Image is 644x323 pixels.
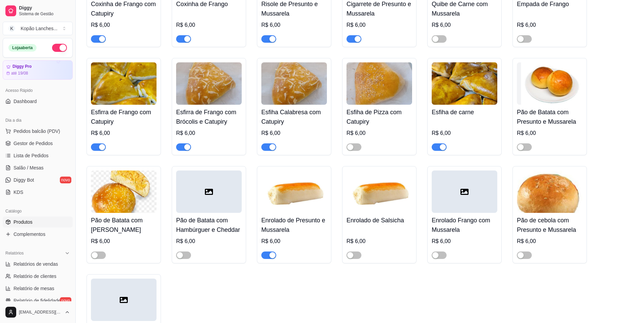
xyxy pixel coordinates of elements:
[3,259,73,269] a: Relatórios de vendas
[91,237,157,245] div: R$ 6,00
[8,44,37,52] div: Loja aberta
[91,129,157,137] div: R$ 6,00
[176,62,242,105] img: product-image
[3,138,73,149] a: Gestor de Pedidos
[261,237,327,245] div: R$ 6,00
[3,175,73,185] a: Diggy Botnovo
[347,129,412,137] div: R$ 6,00
[3,217,73,227] a: Produtos
[347,21,412,29] div: R$ 6,00
[432,129,497,137] div: R$ 6,00
[3,162,73,173] a: Salão / Mesas
[21,25,57,32] div: Kopão Lanches ...
[3,206,73,217] div: Catálogo
[91,107,157,126] h4: Esfirra de Frango com Catupiry
[14,297,61,304] span: Relatório de fidelidade
[261,107,327,126] h4: Esfiha Calabresa com Catupiry
[261,129,327,137] div: R$ 6,00
[52,44,67,52] button: Alterar Status
[261,21,327,29] div: R$ 6,00
[432,216,497,235] h4: Enrolado Frango com Mussarela
[261,170,327,213] img: product-image
[261,62,327,105] img: product-image
[3,3,73,19] a: DiggySistema de Gestão
[3,115,73,126] div: Dia a dia
[3,304,73,320] button: [EMAIL_ADDRESS][DOMAIN_NAME]
[176,129,242,137] div: R$ 6,00
[14,152,49,159] span: Lista de Pedidos
[14,231,45,238] span: Complementos
[347,170,412,213] img: product-image
[19,5,70,11] span: Diggy
[432,237,497,245] div: R$ 6,00
[13,64,32,69] article: Diggy Pro
[347,237,412,245] div: R$ 6,00
[176,21,242,29] div: R$ 6,00
[176,107,242,126] h4: Esfirra de Frango com Brócolis e Catupiry
[347,216,412,225] h4: Enrolado de Salsicha
[3,295,73,306] a: Relatório de fidelidadenovo
[3,22,73,35] button: Select a team
[3,283,73,294] a: Relatório de mesas
[91,21,157,29] div: R$ 6,00
[3,271,73,282] a: Relatório de clientes
[3,150,73,161] a: Lista de Pedidos
[176,216,242,235] h4: Pão de Batata com Hambúrguer e Cheddar
[14,285,54,292] span: Relatório de mesas
[517,107,582,126] h4: Pão de Batata com Presunto e Mussarela
[14,261,58,267] span: Relatórios de vendas
[14,273,56,280] span: Relatório de clientes
[517,62,582,105] img: product-image
[19,309,62,315] span: [EMAIL_ADDRESS][DOMAIN_NAME]
[19,11,70,17] span: Sistema de Gestão
[3,96,73,107] a: Dashboard
[432,62,497,105] img: product-image
[517,129,582,137] div: R$ 6,00
[517,216,582,235] h4: Pão de cebola com Presunto e Mussarela
[5,250,24,256] span: Relatórios
[11,70,28,76] article: até 19/08
[3,126,73,137] button: Pedidos balcão (PDV)
[3,187,73,198] a: KDS
[14,219,32,225] span: Produtos
[14,98,37,105] span: Dashboard
[14,140,53,147] span: Gestor de Pedidos
[91,216,157,235] h4: Pão de Batata com [PERSON_NAME]
[517,170,582,213] img: product-image
[14,189,23,196] span: KDS
[3,229,73,240] a: Complementos
[14,177,34,183] span: Diggy Bot
[176,237,242,245] div: R$ 6,00
[91,62,157,105] img: product-image
[3,60,73,80] a: Diggy Proaté 19/08
[14,164,44,171] span: Salão / Mesas
[261,216,327,235] h4: Enrolado de Presunto e Mussarela
[91,170,157,213] img: product-image
[14,128,60,135] span: Pedidos balcão (PDV)
[517,21,582,29] div: R$ 6,00
[517,237,582,245] div: R$ 6,00
[432,107,497,117] h4: Esfiha de carne
[8,25,15,32] span: K
[3,85,73,96] div: Acesso Rápido
[347,62,412,105] img: product-image
[347,107,412,126] h4: Esfiha de Pizza com Catupiry
[432,21,497,29] div: R$ 6,00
